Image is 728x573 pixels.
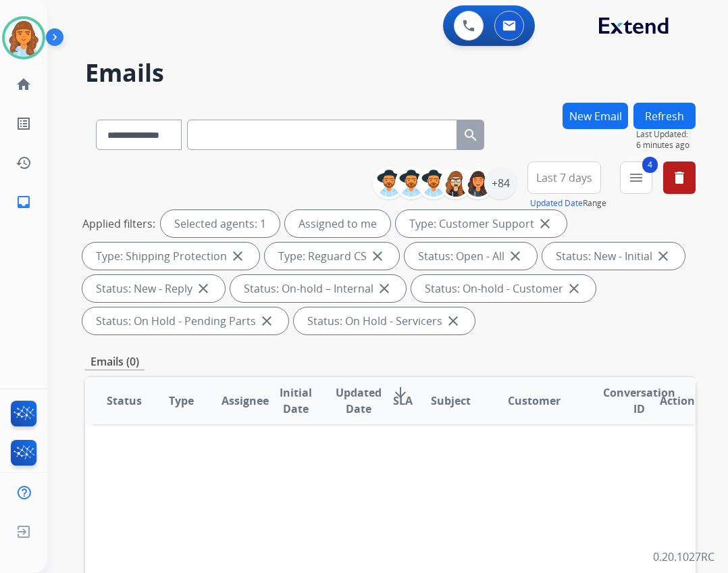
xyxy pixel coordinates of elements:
[16,76,32,93] mat-icon: home
[527,161,601,194] button: Last 7 days
[82,275,225,302] div: Status: New - Reply
[633,103,696,129] button: Refresh
[16,116,32,132] mat-icon: list_alt
[636,140,696,151] span: 6 minutes ago
[530,198,583,209] button: Updated Date
[376,280,392,297] mat-icon: close
[82,216,155,232] p: Applied filters:
[278,384,313,417] span: Initial Date
[566,280,582,297] mat-icon: close
[161,210,280,237] div: Selected agents: 1
[638,377,696,424] th: Action
[655,248,671,264] mat-icon: close
[82,307,288,334] div: Status: On Hold - Pending Parts
[530,197,606,209] span: Range
[230,275,406,302] div: Status: On-hold – Internal
[16,194,32,210] mat-icon: inbox
[85,353,145,370] p: Emails (0)
[536,175,592,180] span: Last 7 days
[603,384,675,417] span: Conversation ID
[294,307,475,334] div: Status: On Hold - Servicers
[16,155,32,171] mat-icon: history
[336,384,382,417] span: Updated Date
[195,280,211,297] mat-icon: close
[285,210,390,237] div: Assigned to me
[265,243,399,270] div: Type: Reguard CS
[405,243,537,270] div: Status: Open - All
[5,19,43,57] img: avatar
[636,129,696,140] span: Last Updated:
[445,313,461,329] mat-icon: close
[393,393,413,409] span: SLA
[369,248,386,264] mat-icon: close
[463,127,479,143] mat-icon: search
[85,59,696,86] h2: Emails
[628,170,644,186] mat-icon: menu
[484,167,517,199] div: +84
[392,384,409,401] mat-icon: arrow_downward
[107,393,142,409] span: Status
[508,393,561,409] span: Customer
[642,157,658,173] span: 4
[563,103,628,129] button: New Email
[259,313,275,329] mat-icon: close
[411,275,596,302] div: Status: On-hold - Customer
[671,170,687,186] mat-icon: delete
[620,161,652,194] button: 4
[396,210,567,237] div: Type: Customer Support
[230,248,246,264] mat-icon: close
[542,243,685,270] div: Status: New - Initial
[537,216,553,232] mat-icon: close
[222,393,269,409] span: Assignee
[82,243,259,270] div: Type: Shipping Protection
[431,393,471,409] span: Subject
[507,248,523,264] mat-icon: close
[653,549,714,565] p: 0.20.1027RC
[169,393,194,409] span: Type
